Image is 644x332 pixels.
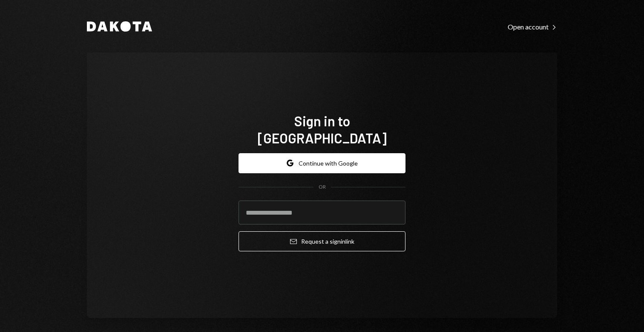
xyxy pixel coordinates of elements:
div: OR [319,183,326,191]
button: Continue with Google [239,153,405,173]
div: Open account [508,23,557,31]
h1: Sign in to [GEOGRAPHIC_DATA] [239,112,405,146]
button: Request a signinlink [239,231,405,251]
a: Open account [508,22,557,31]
